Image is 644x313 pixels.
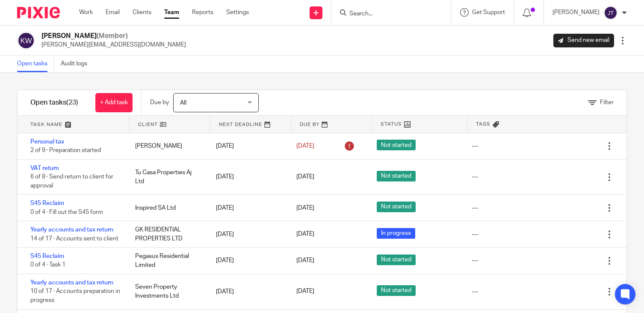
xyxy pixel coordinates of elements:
h1: Open tasks [30,98,78,107]
p: Due by [150,98,169,107]
span: Not started [377,202,416,212]
a: S45 Reclaim [30,253,64,259]
a: Send new email [553,34,614,47]
span: (23) [66,99,78,106]
img: Pixie [17,7,60,18]
p: [PERSON_NAME] [552,8,600,17]
a: Audit logs [61,56,94,72]
a: Email [106,8,120,17]
div: Seven Property Investments Ltd [127,278,207,304]
div: [DATE] [207,137,288,155]
span: [DATE] [296,143,314,149]
a: VAT return [30,165,59,171]
span: 2 of 9 · Preparation started [30,148,101,154]
img: svg%3E [604,6,617,20]
a: Reports [192,8,213,17]
div: --- [472,287,478,296]
span: [DATE] [296,174,314,180]
span: 14 of 17 · Accounts sent to client [30,236,118,242]
div: [PERSON_NAME] [127,137,207,155]
a: Yearly accounts and tax return [30,280,113,286]
div: [DATE] [207,168,288,185]
a: Clients [133,8,151,17]
span: (Member) [97,32,128,39]
a: Work [79,8,93,17]
span: Not started [377,254,416,265]
div: --- [472,173,478,181]
div: --- [472,230,478,239]
div: --- [472,204,478,212]
span: 0 of 4 · Fill out the S45 form [30,209,103,215]
span: Filter [600,99,614,105]
span: [DATE] [296,205,314,211]
span: All [180,100,186,106]
a: Open tasks [17,56,54,72]
a: S45 Reclaim [30,200,64,206]
span: [DATE] [296,289,314,295]
span: 6 of 8 · Send return to client for approval [30,174,113,189]
img: svg%3E [17,32,35,50]
div: GK RESIDENTIAL PROPERTIES LTD [127,221,207,247]
span: Not started [377,171,416,181]
a: + Add task [95,93,133,112]
a: Yearly accounts and tax return [30,227,113,233]
p: [PERSON_NAME][EMAIL_ADDRESS][DOMAIN_NAME] [41,41,186,49]
span: Status [381,120,402,128]
div: [DATE] [207,226,288,243]
div: [DATE] [207,283,288,300]
span: 0 of 4 · Task 1 [30,262,65,268]
div: Tu Casa Properties Aj Ltd [127,164,207,190]
span: Not started [377,140,416,150]
div: Inspired SA Ltd [127,199,207,216]
div: [DATE] [207,252,288,269]
span: [DATE] [296,258,314,264]
span: Not started [377,285,416,296]
div: --- [472,256,478,265]
div: Pegasus Residential Limited [127,248,207,274]
span: Get Support [472,9,505,15]
a: Settings [226,8,249,17]
div: --- [472,142,478,150]
a: Team [164,8,179,17]
div: [DATE] [207,199,288,216]
h2: [PERSON_NAME] [41,32,186,41]
span: Tags [476,120,490,128]
a: Personal tax [30,139,64,145]
span: In progress [377,228,415,239]
span: 10 of 17 · Accounts preparation in progress [30,289,120,304]
input: Search [349,10,425,18]
span: [DATE] [296,231,314,237]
